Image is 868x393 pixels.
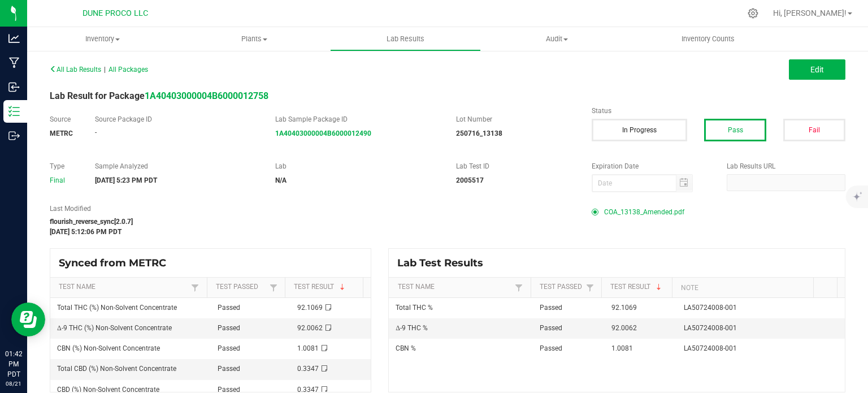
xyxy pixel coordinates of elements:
a: Test ResultSortable [294,283,359,292]
span: COA_13138_Amended.pdf [604,204,684,221]
a: Filter [583,280,597,295]
span: All Packages [108,66,148,74]
th: Note [672,278,813,298]
strong: [DATE] 5:23 PM PDT [95,176,157,184]
span: LA50724008-001 [684,324,737,332]
span: Passed [218,324,240,332]
button: Edit [789,59,845,80]
span: 92.0062 [297,324,323,332]
iframe: Resource center [11,303,45,336]
div: Manage settings [746,8,760,19]
label: Status [592,106,845,116]
label: Expiration Date [592,161,710,171]
span: 92.1069 [611,304,637,312]
span: LA50724008-001 [684,304,737,312]
span: 1.0081 [611,344,633,352]
p: 01:42 PM PDT [5,349,22,379]
span: Edit [810,65,824,74]
span: Total THC (%) Non-Solvent Concentrate [57,304,177,312]
a: Plants [179,27,330,51]
span: Lab Result for Package [50,90,268,101]
strong: [DATE] 5:12:06 PM PDT [50,228,121,236]
inline-svg: Outbound [8,130,20,141]
p: 08/21 [5,379,22,388]
div: Final [50,175,78,185]
span: Lab Results [371,34,440,44]
label: Sample Analyzed [95,161,259,171]
span: CBN % [396,344,416,352]
span: Passed [218,304,240,312]
span: 0.3347 [297,365,319,373]
label: Lab Results URL [727,161,845,171]
label: Source Package ID [95,114,259,124]
label: Last Modified [50,204,575,214]
inline-svg: Analytics [8,33,20,44]
span: Passed [218,365,240,373]
span: Δ-9 THC (%) Non-Solvent Concentrate [57,324,172,332]
span: Total THC % [396,304,433,312]
form-radio-button: Primary COA [592,209,598,215]
span: DUNE PROCO LLC [83,8,148,18]
span: Total CBD (%) Non-Solvent Concentrate [57,365,176,373]
label: Type [50,161,78,171]
span: Synced from METRC [59,257,175,269]
a: Test NameSortable [59,283,188,292]
strong: METRC [50,129,73,137]
span: Lab Test Results [397,257,492,269]
a: Audit [481,27,632,51]
strong: 250716_13138 [456,129,502,137]
span: Passed [540,304,562,312]
label: Lab [275,161,439,171]
a: Filter [512,280,526,295]
button: Pass [704,119,766,141]
strong: flourish_reverse_sync[2.0.7] [50,218,133,226]
span: CBN (%) Non-Solvent Concentrate [57,344,160,352]
span: Sortable [338,283,347,292]
label: Lot Number [456,114,575,124]
span: Passed [540,344,562,352]
a: Test PassedSortable [540,283,583,292]
inline-svg: Manufacturing [8,57,20,68]
a: 1A40403000004B6000012758 [145,90,268,101]
strong: N/A [275,176,287,184]
span: - [95,128,97,136]
span: Sortable [654,283,663,292]
span: 92.0062 [611,324,637,332]
span: Inventory Counts [666,34,750,44]
inline-svg: Inbound [8,81,20,93]
span: Audit [481,34,632,44]
span: Plants [179,34,329,44]
strong: 2005517 [456,176,484,184]
span: LA50724008-001 [684,344,737,352]
a: Inventory Counts [632,27,784,51]
button: In Progress [592,119,688,141]
a: 1A40403000004B6000012490 [275,129,371,137]
label: Source [50,114,78,124]
a: Test NameSortable [398,283,513,292]
span: Passed [218,344,240,352]
a: Lab Results [330,27,481,51]
span: Δ-9 THC % [396,324,428,332]
span: All Lab Results [50,66,101,74]
span: Inventory [27,34,179,44]
span: Hi, [PERSON_NAME]! [773,8,847,18]
a: Test PassedSortable [216,283,267,292]
button: Fail [783,119,845,141]
label: Lab Test ID [456,161,575,171]
a: Filter [188,280,202,295]
a: Test ResultSortable [610,283,668,292]
span: 1.0081 [297,344,319,352]
a: Filter [267,280,280,295]
inline-svg: Inventory [8,106,20,117]
span: | [104,66,106,74]
label: Lab Sample Package ID [275,114,439,124]
span: 92.1069 [297,304,323,312]
a: Inventory [27,27,179,51]
span: Passed [540,324,562,332]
